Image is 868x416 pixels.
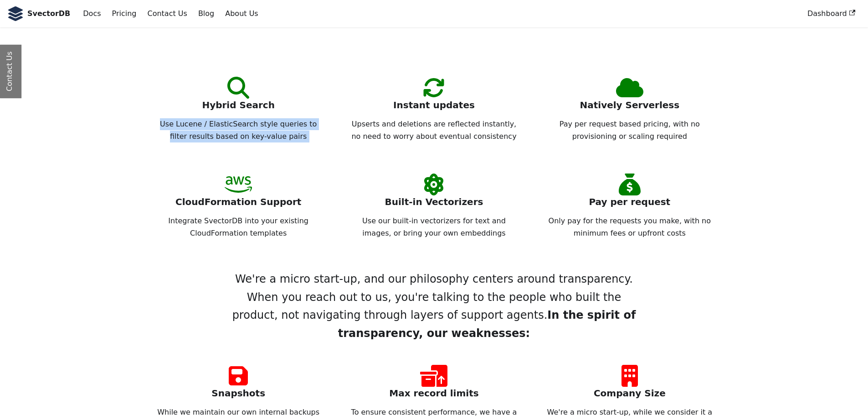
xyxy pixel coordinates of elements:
h3: Instant updates [351,100,517,111]
a: SvectorDB LogoSvectorDB [7,6,70,21]
h3: Natively Serverless [546,100,713,111]
a: Dashboard [802,6,861,21]
h3: Built-in Vectorizers [351,196,517,208]
p: Use our built-in vectorizers for text and images, or bring your own embeddings [351,215,517,239]
a: Docs [77,6,106,21]
a: Pricing [107,6,142,21]
a: Contact Us [142,6,192,21]
p: Integrate SvectorDB into your existing CloudFormation templates [155,215,322,239]
img: SvectorDB Logo [7,6,24,21]
h3: Max record limits [351,388,517,399]
p: Only pay for the requests you make, with no minimum fees or upfront costs [546,215,713,239]
h3: Hybrid Search [155,100,322,111]
a: About Us [220,6,263,21]
b: SvectorDB [27,8,70,20]
a: Blog [193,6,220,21]
h3: Snapshots [155,388,322,399]
p: Pay per request based pricing, with no provisioning or scaling required [546,118,713,142]
p: Use Lucene / ElasticSearch style queries to filter results based on key-value pairs [155,118,322,142]
strong: In the spirit of transparency, our weaknesses: [338,309,636,340]
h3: CloudFormation Support [155,196,322,208]
p: Upserts and deletions are reflected instantly, no need to worry about eventual consistency [351,118,517,142]
h3: Company Size [546,388,713,399]
span: We're a micro start-up, and our philosophy centers around transparency. When you reach out to us,... [232,273,636,340]
h3: Pay per request [546,196,713,208]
